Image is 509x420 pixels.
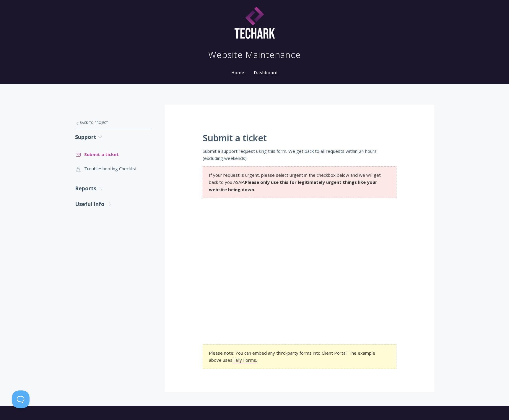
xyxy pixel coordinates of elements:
[75,129,153,145] a: Support
[203,166,396,198] section: If your request is urgent, please select urgent in the checkbox below and we will get back to you...
[203,147,396,162] p: Submit a support request using this form. We get back to all requests within 24 hours (excluding ...
[75,181,153,196] a: Reports
[209,179,377,192] strong: Please only use this for legitimately urgent things like your website being down.
[203,207,396,340] iframe: Agency - Submit Ticket
[208,49,301,61] h1: Website Maintenance
[75,161,153,176] a: Troubleshooting Checklist
[203,344,396,369] section: Please note: You can embed any third-party forms into Client Portal. The example above uses .
[75,116,153,129] a: Back to Project
[203,133,396,143] h1: Submit a ticket
[75,196,153,212] a: Useful Info
[75,147,153,161] a: Submit a ticket
[230,70,245,75] a: Home
[253,70,279,75] a: Dashboard
[12,390,30,408] iframe: Toggle Customer Support
[232,357,256,363] a: Tally Forms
